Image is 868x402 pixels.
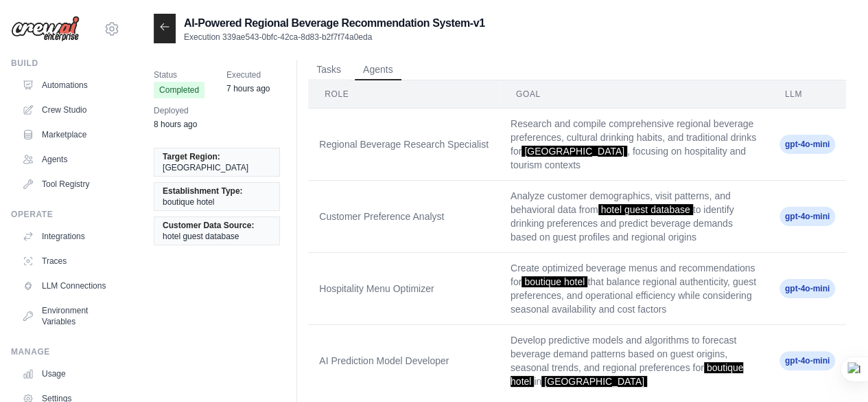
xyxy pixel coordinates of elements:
span: Executed [226,68,270,82]
td: AI Prediction Model Developer [308,325,500,397]
a: Automations [16,74,120,96]
span: gpt-4o-mini [779,279,835,298]
span: hotel guest database [598,204,693,215]
a: Marketplace [16,124,120,146]
p: Execution 339ae543-0bfc-42ca-8d83-b2f7f74a0eda [184,32,485,43]
a: Agents [16,148,120,170]
a: Integrations [16,225,120,247]
a: Usage [16,363,120,385]
td: Hospitality Menu Optimizer [308,253,500,325]
th: Goal [500,80,769,109]
td: Regional Beverage Research Specialist [308,109,500,181]
a: Crew Studio [16,99,120,121]
span: Establishment Type: [163,186,242,197]
span: Status [154,68,204,82]
td: Analyze customer demographics, visit patterns, and behavioral data from to identify drinking pref... [500,181,769,253]
span: Deployed [154,104,197,118]
h2: AI-Powered Regional Beverage Recommendation System-v1 [184,15,485,32]
span: boutique hotel [163,197,214,208]
span: Target Region: [163,151,220,162]
iframe: Chat Widget [799,336,868,402]
a: Tool Registry [16,173,120,195]
span: [GEOGRAPHIC_DATA] [521,146,627,157]
img: Logo [11,16,80,42]
span: boutique hotel [521,276,587,287]
span: [GEOGRAPHIC_DATA] [541,376,647,387]
span: gpt-4o-mini [779,351,835,370]
td: Research and compile comprehensive regional beverage preferences, cultural drinking habits, and t... [500,109,769,181]
span: Completed [154,82,204,98]
span: hotel guest database [163,231,239,242]
a: Environment Variables [16,300,120,333]
button: Agents [355,60,401,80]
time: August 9, 2025 at 14:20 AST [154,120,197,129]
a: LLM Connections [16,275,120,297]
td: Create optimized beverage menus and recommendations for that balance regional authenticity, guest... [500,253,769,325]
div: Manage [11,346,120,357]
th: LLM [769,80,846,109]
time: August 9, 2025 at 15:11 AST [226,84,270,93]
span: Customer Data Source: [163,220,254,231]
div: Build [11,58,120,69]
td: Customer Preference Analyst [308,181,500,253]
span: gpt-4o-mini [779,207,835,226]
a: Traces [16,250,120,272]
button: Tasks [308,60,349,80]
td: Develop predictive models and algorithms to forecast beverage demand patterns based on guest orig... [500,325,769,397]
div: Operate [11,209,120,220]
span: gpt-4o-mini [779,135,835,154]
th: Role [308,80,500,109]
span: [GEOGRAPHIC_DATA] [163,162,248,173]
